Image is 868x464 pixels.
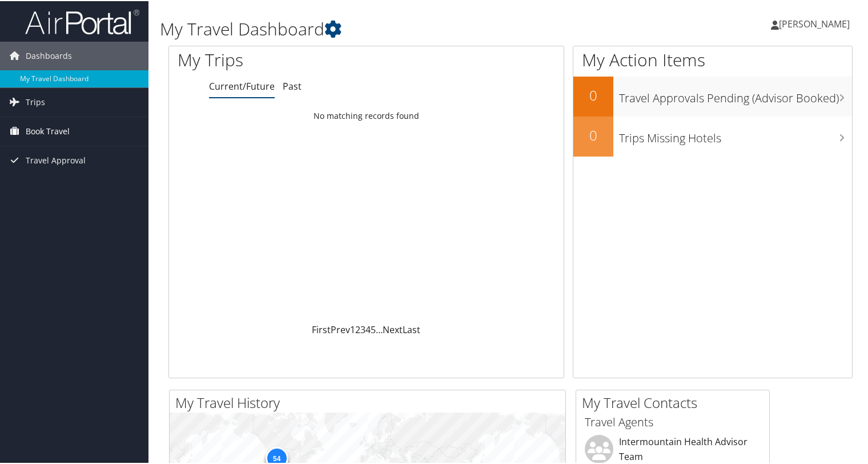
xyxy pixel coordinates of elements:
[376,322,383,335] span: …
[619,123,852,145] h3: Trips Missing Hotels
[619,83,852,105] h3: Travel Approvals Pending (Advisor Booked)
[383,322,403,335] a: Next
[573,47,852,71] h1: My Action Items
[283,79,302,91] a: Past
[779,17,850,29] span: [PERSON_NAME]
[331,322,350,335] a: Prev
[175,392,565,411] h2: My Travel History
[360,322,365,335] a: 3
[26,41,72,69] span: Dashboards
[26,87,45,115] span: Trips
[209,79,275,91] a: Current/Future
[169,105,564,125] td: No matching records found
[178,47,391,71] h1: My Trips
[573,115,852,155] a: 0Trips Missing Hotels
[26,145,86,174] span: Travel Approval
[365,322,371,335] a: 4
[160,16,628,40] h1: My Travel Dashboard
[585,413,761,429] h3: Travel Agents
[350,322,355,335] a: 1
[25,7,139,34] img: airportal-logo.png
[771,6,861,40] a: [PERSON_NAME]
[582,392,769,411] h2: My Travel Contacts
[371,322,376,335] a: 5
[26,116,70,145] span: Book Travel
[573,75,852,115] a: 0Travel Approvals Pending (Advisor Booked)
[573,125,613,144] h2: 0
[312,322,331,335] a: First
[573,85,613,104] h2: 0
[403,322,420,335] a: Last
[355,322,360,335] a: 2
